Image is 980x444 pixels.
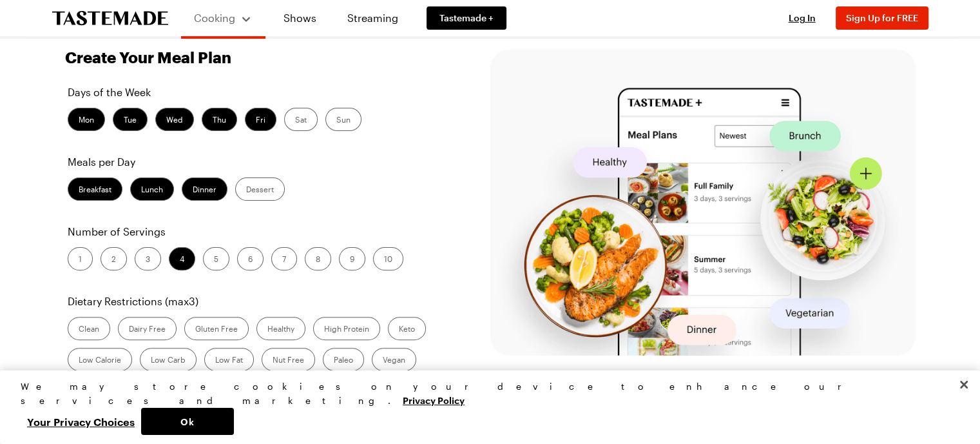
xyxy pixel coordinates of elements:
[68,247,93,270] label: 1
[403,394,465,406] a: More information about your privacy, opens in a new tab
[141,408,234,435] button: Ok
[184,317,249,340] label: Gluten Free
[135,247,161,270] label: 3
[256,317,305,340] label: Healthy
[202,108,237,131] label: Thu
[68,348,132,371] label: Low Calorie
[789,12,816,23] span: Log In
[846,12,918,23] span: Sign Up for FREE
[130,177,174,201] label: Lunch
[439,12,494,25] span: Tastemade +
[101,247,127,270] label: 2
[204,348,254,371] label: Low Fat
[305,247,331,270] label: 8
[373,247,403,270] label: 10
[372,348,416,371] label: Vegan
[950,370,978,399] button: Close
[194,12,235,24] span: Cooking
[68,85,449,100] p: Days of the Week
[169,247,195,270] label: 4
[323,348,364,371] label: Paleo
[235,177,285,201] label: Dessert
[68,294,449,309] p: Dietary Restrictions (max 3 )
[237,247,264,270] label: 6
[262,348,315,371] label: Nut Free
[68,317,110,340] label: Clean
[388,317,426,340] label: Keto
[140,348,197,371] label: Low Carb
[21,379,948,408] div: We may store cookies on your device to enhance our services and marketing.
[68,154,449,170] p: Meals per Day
[245,108,276,131] label: Fri
[155,108,194,131] label: Wed
[271,247,297,270] label: 7
[21,379,948,435] div: Privacy
[313,317,380,340] label: High Protein
[203,247,229,270] label: 5
[339,247,365,270] label: 9
[325,108,361,131] label: Sun
[68,224,449,239] p: Number of Servings
[113,108,148,131] label: Tue
[68,108,105,131] label: Mon
[182,177,227,201] label: Dinner
[284,108,318,131] label: Sat
[118,317,177,340] label: Dairy Free
[427,6,506,30] a: Tastemade +
[776,12,828,25] button: Log In
[65,48,231,66] h1: Create Your Meal Plan
[68,177,122,201] label: Breakfast
[52,11,168,26] a: To Tastemade Home Page
[836,6,928,30] button: Sign Up for FREE
[21,408,141,435] button: Your Privacy Choices
[194,5,253,31] button: Cooking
